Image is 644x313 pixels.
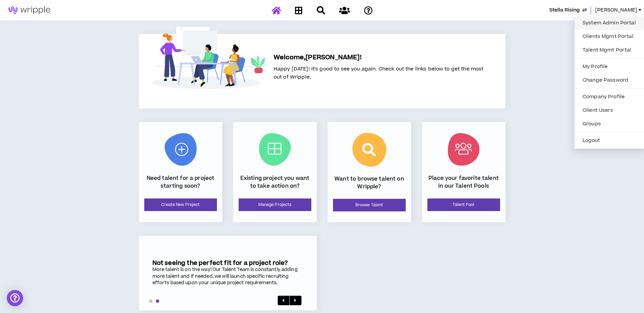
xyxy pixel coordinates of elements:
[259,133,291,166] img: Current Projects
[144,174,217,190] p: Need talent for a project starting soon?
[239,174,311,190] p: Existing project you want to take action on?
[448,133,480,166] img: Talent Pool
[427,199,500,211] a: Talent Pool
[578,105,640,116] a: Client Users
[239,199,311,211] a: Manage Projects
[578,62,640,72] a: My Profile
[274,65,484,81] span: Happy [DATE]! It's good to see you again. Check out the links below to get the most out of Wripple.
[549,6,587,14] button: Stella Rising
[578,135,640,146] button: Logout
[152,259,303,267] h5: Not seeing the perfect fit for a project role?
[578,45,640,55] a: Talent Mgmt Portal
[152,267,303,287] div: More talent is on the way! Our Talent Team is constantly adding more talent and if needed, we wil...
[578,18,640,28] a: System Admin Portal
[144,199,217,211] a: Create New Project
[578,92,640,102] a: Company Profile
[274,53,484,62] h5: Welcome, [PERSON_NAME] !
[578,32,640,42] a: Clients Mgmt Portal
[165,133,197,166] img: New Project
[427,174,500,190] p: Place your favorite talent in our Talent Pools
[578,119,640,129] a: Groups
[333,175,406,190] p: Want to browse talent on Wripple?
[595,6,637,14] span: [PERSON_NAME]
[333,199,406,211] a: Browse Talent
[578,75,640,85] a: Change Password
[7,290,23,306] div: Open Intercom Messenger
[549,6,580,14] span: Stella Rising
